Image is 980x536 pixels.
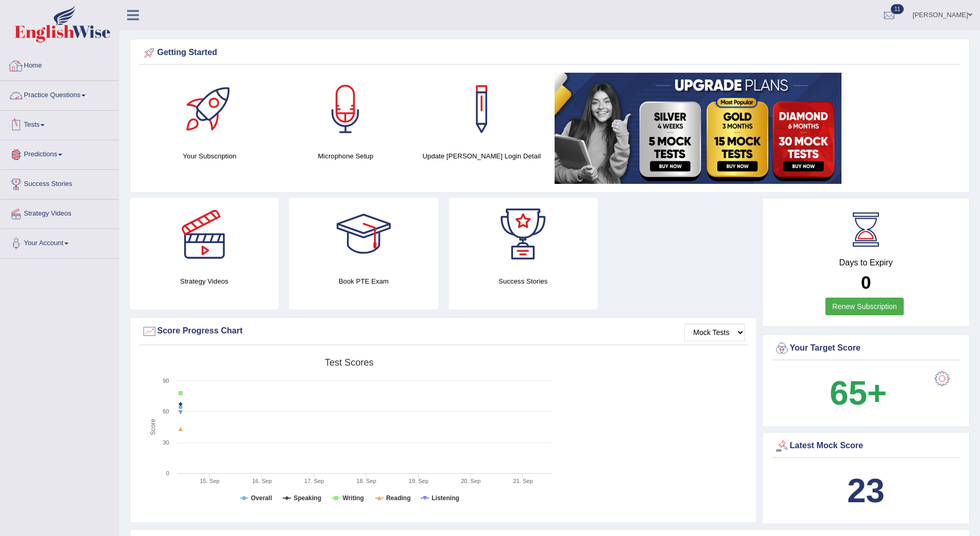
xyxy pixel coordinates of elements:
tspan: 16. Sep [252,478,272,484]
h4: Update [PERSON_NAME] Login Detail [419,151,544,162]
tspan: 15. Sep [200,478,219,484]
text: 60 [163,408,169,414]
h4: Days to Expiry [774,258,958,267]
a: Renew Subscription [825,298,904,315]
a: Success Stories [1,170,119,196]
div: Getting Started [142,45,958,61]
h4: Success Stories [449,276,598,287]
tspan: 20. Sep [461,478,481,484]
tspan: 19. Sep [409,478,429,484]
a: Tests [1,111,119,137]
tspan: Test scores [325,357,374,368]
h4: Strategy Videos [130,276,279,287]
tspan: 18. Sep [356,478,376,484]
tspan: Score [149,419,157,435]
div: Your Target Score [774,341,958,356]
tspan: Writing [342,494,364,502]
tspan: Reading [386,494,410,502]
tspan: 21. Sep [513,478,533,484]
b: 65+ [830,374,887,412]
a: Strategy Videos [1,199,119,225]
img: small5.jpg [555,73,841,184]
text: 30 [163,439,169,446]
span: 11 [891,4,904,14]
text: 90 [163,378,169,384]
b: 23 [847,472,885,510]
h4: Microphone Setup [283,151,408,162]
a: Home [1,51,119,77]
tspan: Listening [432,494,459,502]
a: Your Account [1,229,119,255]
h4: Book PTE Exam [289,276,438,287]
div: Latest Mock Score [774,438,958,454]
a: Predictions [1,140,119,166]
div: Score Progress Chart [142,324,745,339]
tspan: Speaking [294,494,321,502]
tspan: 17. Sep [305,478,324,484]
b: 0 [861,272,871,292]
a: Practice Questions [1,81,119,107]
text: 0 [166,470,169,476]
tspan: Overall [251,494,272,502]
h4: Your Subscription [147,151,272,162]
